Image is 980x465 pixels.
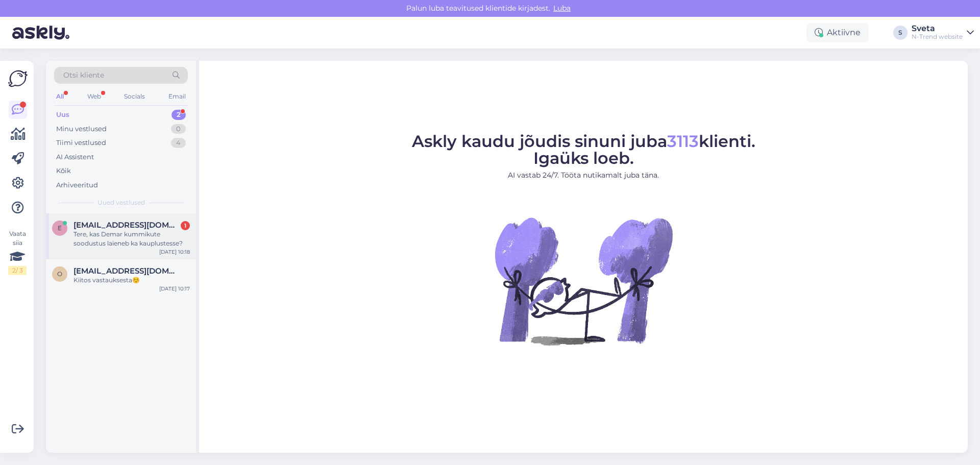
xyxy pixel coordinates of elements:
[171,124,186,134] div: 0
[85,90,103,103] div: Web
[912,25,963,33] div: Sveta
[63,70,104,81] span: Otsi kliente
[412,131,755,168] span: Askly kaudu jõudis sinuni juba klienti. Igaüks loeb.
[159,285,190,292] div: [DATE] 10:17
[171,138,186,148] div: 4
[412,170,755,181] p: AI vastab 24/7. Tööta nutikamalt juba täna.
[97,198,145,207] span: Uued vestlused
[73,230,190,248] div: Tere, kas Demar kummikute soodustus laieneb ka kauplustesse?
[550,4,574,13] span: Luba
[667,131,699,151] span: 3113
[166,90,188,103] div: Email
[56,180,98,190] div: Arhiveeritud
[8,229,27,275] div: Vaata siia
[8,266,27,275] div: 2 / 3
[912,25,974,41] a: SvetaN-Trend website
[56,152,94,162] div: AI Assistent
[806,23,869,42] div: Aktiivne
[159,248,190,256] div: [DATE] 10:18
[73,266,180,276] span: outijaanakorkiakoski@gmail.com
[56,166,71,176] div: Kõik
[73,276,190,285] div: Kiitos vastauksesta☺️
[56,110,69,120] div: Uus
[122,90,147,103] div: Socials
[56,124,107,134] div: Minu vestlused
[912,33,963,41] div: N-Trend website
[171,110,186,120] div: 2
[181,221,190,230] div: 1
[54,90,66,103] div: All
[73,221,180,230] span: eliiskoppel@gmail.com
[57,270,62,278] span: o
[58,224,62,232] span: e
[8,69,28,88] img: Askly Logo
[893,26,908,40] div: S
[492,189,675,373] img: No Chat active
[56,138,106,148] div: Tiimi vestlused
